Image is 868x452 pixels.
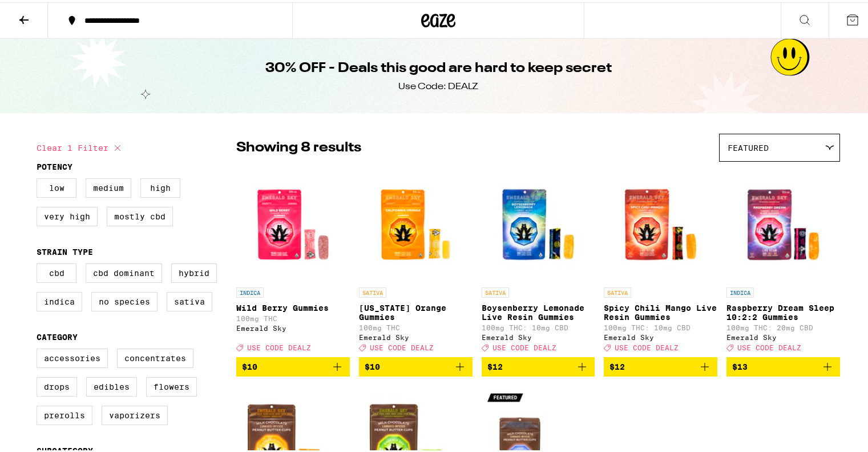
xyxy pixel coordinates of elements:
[492,342,556,349] span: USE CODE DEALZ
[398,78,478,91] div: Use Code: DEALZ
[365,360,380,369] span: $10
[482,322,595,329] p: 100mg THC: 10mg CBD
[604,331,717,339] div: Emerald Sky
[171,261,217,281] label: Hybrid
[482,165,595,355] a: Open page for Boysenberry Lemonade Live Resin Gummies from Emerald Sky
[604,165,717,355] a: Open page for Spicy Chili Mango Live Resin Gummies from Emerald Sky
[726,165,840,355] a: Open page for Raspberry Dream Sleep 10:2:2 Gummies from Emerald Sky
[359,331,473,339] div: Emerald Sky
[86,176,131,195] label: Medium
[482,165,595,279] img: Emerald Sky - Boysenberry Lemonade Live Resin Gummies
[37,346,108,366] label: Accessories
[167,290,212,309] label: Sativa
[37,205,98,224] label: Very High
[726,301,840,319] p: Raspberry Dream Sleep 10:2:2 Gummies
[482,331,595,339] div: Emerald Sky
[236,165,350,355] a: Open page for Wild Berry Gummies from Emerald Sky
[265,57,612,76] h1: 30% OFF - Deals this good are hard to keep secret
[107,205,173,224] label: Mostly CBD
[732,360,748,369] span: $13
[37,403,92,423] label: Prerolls
[359,165,473,279] img: Emerald Sky - California Orange Gummies
[236,301,350,310] p: Wild Berry Gummies
[604,355,717,374] button: Add to bag
[604,322,717,329] p: 100mg THC: 10mg CBD
[726,285,754,295] p: INDICA
[487,360,503,369] span: $12
[37,290,82,309] label: Indica
[37,245,93,254] legend: Strain Type
[236,136,361,155] p: Showing 8 results
[236,165,350,279] img: Emerald Sky - Wild Berry Gummies
[482,355,595,374] button: Add to bag
[247,342,311,349] span: USE CODE DEALZ
[102,403,168,423] label: Vaporizers
[86,261,162,281] label: CBD Dominant
[7,8,82,17] span: Hi. Need any help?
[482,285,509,295] p: SATIVA
[359,301,473,319] p: [US_STATE] Orange Gummies
[726,355,840,374] button: Add to bag
[236,355,350,374] button: Add to bag
[359,165,473,355] a: Open page for California Orange Gummies from Emerald Sky
[37,131,124,160] button: Clear 1 filter
[604,285,631,295] p: SATIVA
[242,360,257,369] span: $10
[726,331,840,339] div: Emerald Sky
[140,176,180,195] label: High
[37,261,76,281] label: CBD
[236,313,350,320] p: 100mg THC
[728,141,769,150] span: Featured
[146,375,197,394] label: Flowers
[370,342,434,349] span: USE CODE DEALZ
[359,285,386,295] p: SATIVA
[117,346,193,366] label: Concentrates
[726,165,840,279] img: Emerald Sky - Raspberry Dream Sleep 10:2:2 Gummies
[737,342,801,349] span: USE CODE DEALZ
[609,360,625,369] span: $12
[86,375,137,394] label: Edibles
[37,375,77,394] label: Drops
[359,355,473,374] button: Add to bag
[359,322,473,329] p: 100mg THC
[604,301,717,319] p: Spicy Chili Mango Live Resin Gummies
[236,322,350,330] div: Emerald Sky
[615,342,679,349] span: USE CODE DEALZ
[91,290,158,309] label: No Species
[726,322,840,329] p: 100mg THC: 20mg CBD
[604,165,717,279] img: Emerald Sky - Spicy Chili Mango Live Resin Gummies
[236,285,264,295] p: INDICA
[37,160,72,169] legend: Potency
[482,301,595,319] p: Boysenberry Lemonade Live Resin Gummies
[37,330,78,339] legend: Category
[37,176,76,195] label: Low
